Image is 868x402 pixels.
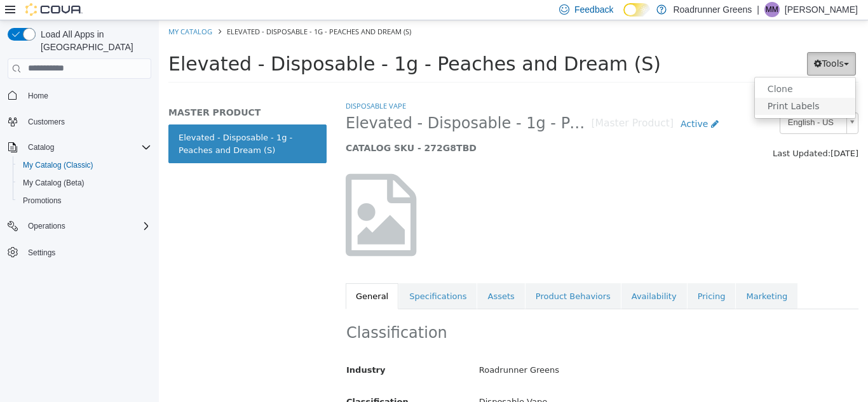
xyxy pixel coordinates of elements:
[766,2,778,17] span: MM
[621,93,682,112] span: English - US
[23,178,85,188] span: My Catalog (Beta)
[673,2,752,17] p: Roadrunner Greens
[25,3,83,16] img: Cova
[785,2,858,17] p: [PERSON_NAME]
[23,245,60,260] a: Settings
[3,86,156,105] button: Home
[18,157,98,173] a: My Catalog (Classic)
[23,218,151,234] span: Operations
[187,263,240,290] a: General
[432,98,515,109] small: [Master Product]
[28,117,65,127] span: Customers
[23,140,59,155] button: Catalog
[529,263,577,290] a: Pricing
[672,128,700,138] span: [DATE]
[13,156,156,174] button: My Catalog (Classic)
[311,339,709,361] div: Roadrunner Greens
[187,93,432,113] span: Elevated - Disposable - 1g - Peaches and Dream (S)
[18,175,90,191] a: My Catalog (Beta)
[187,345,227,354] span: Industry
[3,112,156,131] button: Customers
[187,377,250,386] span: Classification
[10,6,53,16] a: My Catalog
[318,263,365,290] a: Assets
[522,98,549,109] span: Active
[23,160,93,170] span: My Catalog (Classic)
[574,3,613,16] span: Feedback
[515,92,567,116] a: Active
[187,81,247,90] a: Disposable Vape
[367,263,462,290] a: Product Behaviors
[28,221,65,231] span: Operations
[18,157,151,173] span: My Catalog (Classic)
[23,88,53,104] a: Home
[3,138,156,156] button: Catalog
[187,122,567,133] h5: CATALOG SKU - 272G8TBD
[757,2,759,17] p: |
[18,175,151,191] span: My Catalog (Beta)
[764,2,780,17] div: Meghan Morey
[648,32,697,55] button: Tools
[18,193,67,208] a: Promotions
[28,91,48,101] span: Home
[13,174,156,192] button: My Catalog (Beta)
[28,142,54,152] span: Catalog
[3,217,156,235] button: Operations
[596,60,696,77] a: Clone
[596,77,696,95] a: Print Labels
[23,244,151,260] span: Settings
[621,92,700,114] a: English - US
[463,263,528,290] a: Availability
[28,248,55,258] span: Settings
[240,263,318,290] a: Specifications
[187,303,699,323] h2: Classification
[3,243,156,261] button: Settings
[23,196,62,206] span: Promotions
[10,86,168,98] h5: MASTER PRODUCT
[23,140,151,155] span: Catalog
[23,88,151,104] span: Home
[311,371,709,393] div: Disposable Vape
[13,192,156,210] button: Promotions
[10,104,168,143] a: Elevated - Disposable - 1g - Peaches and Dream (S)
[8,81,151,295] nav: Complex example
[23,114,70,130] a: Customers
[623,3,650,17] input: Dark Mode
[577,263,639,290] a: Marketing
[68,6,252,16] span: Elevated - Disposable - 1g - Peaches and Dream (S)
[614,128,672,138] span: Last Updated:
[23,114,151,130] span: Customers
[18,193,151,208] span: Promotions
[10,32,502,55] span: Elevated - Disposable - 1g - Peaches and Dream (S)
[36,28,151,53] span: Load All Apps in [GEOGRAPHIC_DATA]
[23,218,71,234] button: Operations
